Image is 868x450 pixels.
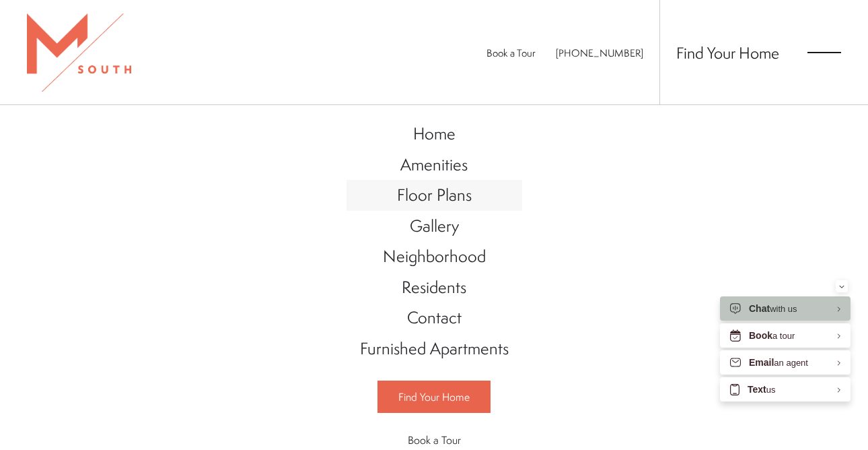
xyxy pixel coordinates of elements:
[347,302,522,333] a: Go to Contact
[27,13,131,92] img: MSouth
[347,211,522,242] a: Go to Gallery
[377,381,491,413] a: Find Your Home
[407,306,462,329] span: Contact
[398,389,470,404] span: Find Your Home
[400,153,468,176] span: Amenities
[676,42,779,63] a: Find Your Home
[410,214,459,237] span: Gallery
[556,46,643,60] a: Call Us at 813-570-8014
[397,183,472,206] span: Floor Plans
[347,150,522,181] a: Go to Amenities
[408,432,461,447] span: Book a Tour
[486,46,536,60] a: Book a Tour
[360,337,509,360] span: Furnished Apartments
[402,276,466,298] span: Residents
[347,333,522,364] a: Go to Furnished Apartments (opens in a new tab)
[556,46,643,60] span: [PHONE_NUMBER]
[807,46,841,59] button: Open Menu
[347,119,522,150] a: Go to Home
[347,180,522,211] a: Go to Floor Plans
[413,122,456,145] span: Home
[347,241,522,272] a: Go to Neighborhood
[383,245,486,267] span: Neighborhood
[347,272,522,303] a: Go to Residents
